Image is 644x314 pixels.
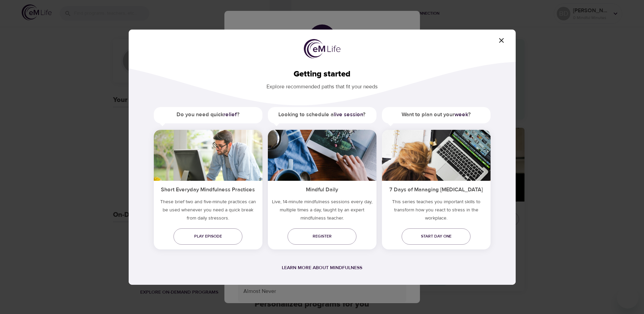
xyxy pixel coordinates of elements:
[334,111,363,118] a: live session
[179,233,237,240] span: Play episode
[268,130,376,181] img: ims
[268,181,376,197] h5: Mindful Daily
[382,181,491,197] h5: 7 Days of Managing [MEDICAL_DATA]
[154,130,262,181] img: ims
[154,198,262,225] h5: These brief two and five-minute practices can be used whenever you need a quick break from daily ...
[154,181,262,197] h5: Short Everyday Mindfulness Practices
[382,107,491,122] h5: Want to plan out your ?
[268,198,376,225] p: Live, 14-minute mindfulness sessions every day, multiple times a day, taught by an expert mindful...
[293,233,351,240] span: Register
[455,111,468,118] a: week
[382,198,491,225] p: This series teaches you important skills to transform how you react to stress in the workplace.
[288,228,356,245] a: Register
[154,107,262,122] h5: Do you need quick ?
[140,69,505,79] h2: Getting started
[223,111,237,118] a: relief
[407,233,465,240] span: Start day one
[382,130,491,181] img: ims
[304,39,341,59] img: logo
[282,265,362,271] a: Learn more about mindfulness
[173,228,242,245] a: Play episode
[402,228,471,245] a: Start day one
[268,107,376,122] h5: Looking to schedule a ?
[140,79,505,91] p: Explore recommended paths that fit your needs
